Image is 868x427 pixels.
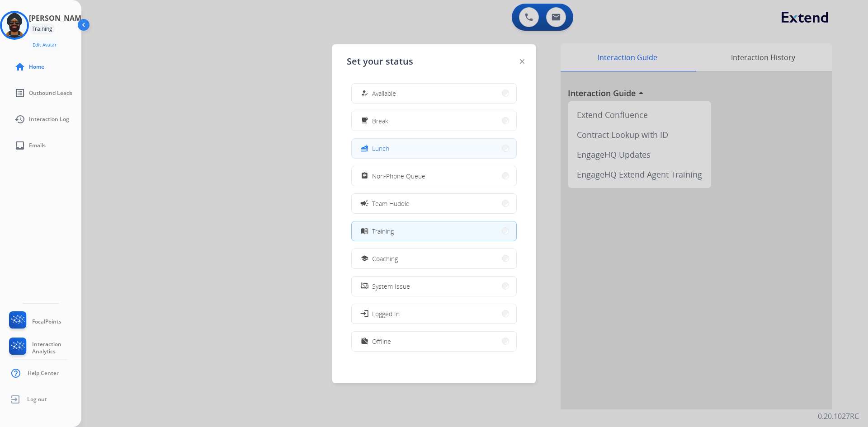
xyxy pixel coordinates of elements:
span: Offline [372,337,391,346]
mat-icon: school [361,255,368,263]
span: Training [372,226,394,236]
button: Coaching [352,249,516,268]
mat-icon: assignment [361,172,368,180]
span: System Issue [372,282,410,291]
mat-icon: free_breakfast [361,117,368,125]
span: Break [372,116,388,126]
span: Available [372,89,396,98]
button: Available [352,84,516,103]
span: Emails [29,142,46,149]
button: Logged In [352,304,516,324]
mat-icon: menu_book [361,227,368,235]
span: Help Center [28,370,59,377]
span: Coaching [372,254,398,263]
span: Home [29,63,44,70]
img: close-button [520,59,524,64]
mat-icon: fastfood [361,145,368,152]
div: Training [29,23,55,34]
button: Training [352,221,516,241]
p: 0.20.1027RC [818,411,859,422]
button: Lunch [352,139,516,158]
span: Interaction Log [29,116,69,123]
mat-icon: how_to_reg [361,89,368,97]
mat-icon: phonelink_off [361,282,368,290]
span: Outbound Leads [29,89,72,97]
h3: [PERSON_NAME] [29,13,88,23]
button: Non-Phone Queue [352,166,516,186]
img: avatar [2,13,27,38]
mat-icon: inbox [14,140,25,151]
mat-icon: history [14,114,25,125]
span: Log out [27,396,47,403]
button: Break [352,111,516,131]
span: FocalPoints [32,318,61,325]
button: System Issue [352,277,516,296]
button: Offline [352,332,516,351]
mat-icon: list_alt [14,88,25,99]
span: Logged In [372,309,400,319]
mat-icon: campaign [360,199,369,208]
a: Interaction Analytics [7,338,81,358]
mat-icon: login [360,309,369,318]
span: Non-Phone Queue [372,171,425,181]
span: Lunch [372,144,389,153]
button: Edit Avatar [29,40,60,50]
mat-icon: home [14,61,25,72]
span: Set your status [347,55,413,68]
button: Team Huddle [352,194,516,213]
span: Interaction Analytics [32,341,81,355]
a: FocalPoints [7,311,61,332]
mat-icon: work_off [361,338,368,345]
span: Team Huddle [372,199,410,208]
